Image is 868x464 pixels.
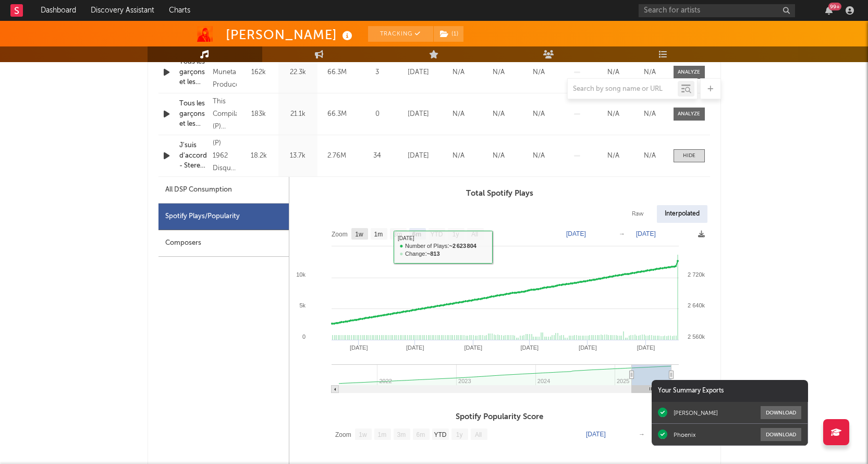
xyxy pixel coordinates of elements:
text: [DATE] [349,344,368,351]
button: Download [761,428,801,441]
div: N/A [598,109,629,120]
text: Zoom [332,231,348,238]
div: N/A [521,109,556,120]
text: YTD [430,231,443,238]
div: 162k [242,67,276,78]
div: N/A [634,151,666,161]
h3: Spotify Popularity Score [289,411,710,423]
a: J'suis d'accord - Stereo Mix [179,140,208,171]
div: N/A [521,151,556,161]
div: N/A [441,151,476,161]
div: [DATE] [401,151,436,161]
text: YTD [434,431,446,438]
text: 1m [377,431,386,438]
div: [DATE] [401,67,436,78]
text: 2 560k [687,334,705,340]
div: N/A [441,109,476,120]
div: N/A [598,151,629,161]
span: ( 1 ) [433,26,464,42]
div: Spotify Plays/Popularity [158,204,289,230]
div: 99 + [828,3,841,10]
div: Raw [624,205,652,223]
div: 66.3M [320,109,354,120]
text: [DATE] [464,344,482,351]
div: 183k [242,109,276,120]
div: Phoenix [674,431,695,438]
div: (P) 1962 Disques Vogue SA [213,137,236,175]
div: This Compilation (P) 2015 Sony Music Entertainment Taiwan Ltd. [213,96,236,133]
text: 1y [452,231,459,238]
input: Search by song name or URL [568,85,678,93]
div: N/A [521,67,556,78]
div: Composers [158,230,289,257]
text: → [639,431,645,438]
div: 2017 Muneta Producciones [213,54,236,91]
div: 0 [359,109,396,120]
text: [DATE] [636,230,656,237]
text: 6m [412,231,421,238]
div: N/A [634,67,666,78]
div: 21.1k [281,109,315,120]
text: 3m [397,431,406,438]
text: 1w [355,231,363,238]
div: [PERSON_NAME] [226,26,355,43]
text: [DATE] [579,344,597,351]
text: [DATE] [566,230,586,237]
text: 3m [393,231,402,238]
button: Tracking [368,26,433,42]
button: 99+ [825,6,833,15]
text: All [471,231,478,238]
div: [PERSON_NAME] [674,409,718,417]
text: 6m [416,431,425,438]
text: 1y [456,431,462,438]
div: 2.76M [320,151,354,161]
text: 5k [299,302,305,308]
div: N/A [598,67,629,78]
text: 0 [302,334,305,340]
div: 22.3k [281,67,315,78]
button: Download [761,406,801,419]
div: N/A [481,151,516,161]
text: 1w [359,431,367,438]
text: Zoom [335,431,351,438]
text: All [474,431,481,438]
div: 66.3M [320,67,354,78]
div: Interpolated [657,205,707,223]
text: 2 640k [687,302,705,308]
button: (1) [434,26,463,42]
text: [DATE] [586,431,606,438]
div: Your Summary Exports [652,380,808,402]
text: [DATE] [406,344,424,351]
text: 10k [296,271,305,278]
div: N/A [441,67,476,78]
a: Tous les garçons et les filles - Remastered [179,57,208,88]
div: 3 [359,67,396,78]
text: 1m [374,231,383,238]
text: → [619,230,625,237]
text: [DATE] [637,344,655,351]
div: N/A [481,67,516,78]
div: [DATE] [401,109,436,120]
div: All DSP Consumption [158,177,289,204]
input: Search for artists [639,4,795,17]
text: [DATE] [520,344,539,351]
div: All DSP Consumption [165,184,232,196]
div: N/A [481,109,516,120]
div: 18.2k [242,151,276,161]
a: Tous les garçons et les filles - remastered 2009 - Les années Vogue 62-68 [179,99,208,129]
div: 13.7k [281,151,315,161]
div: N/A [634,109,666,120]
text: 2 720k [687,271,705,278]
div: 34 [359,151,396,161]
h3: Total Spotify Plays [289,187,710,200]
